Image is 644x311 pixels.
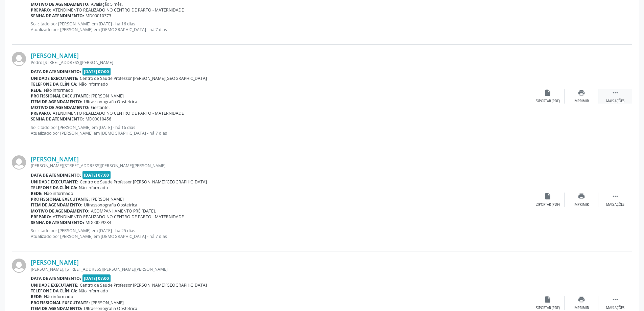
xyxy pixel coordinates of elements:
i: print [578,193,585,200]
span: ATENDIMENTO REALIZADO NO CENTRO DE PARTO - MATERNIDADE [53,214,184,220]
b: Preparo: [31,214,51,220]
b: Rede: [31,191,43,196]
span: [PERSON_NAME] [91,196,124,202]
b: Senha de atendimento: [31,116,84,122]
img: img [12,155,26,170]
a: [PERSON_NAME] [31,155,79,163]
b: Data de atendimento: [31,275,81,281]
span: [DATE] 07:00 [82,68,111,75]
span: MD00010373 [86,13,111,19]
div: [PERSON_NAME], [STREET_ADDRESS][PERSON_NAME][PERSON_NAME] [31,266,531,272]
span: Não informado [44,87,73,93]
span: Centro de Saude Professor [PERSON_NAME][GEOGRAPHIC_DATA] [80,282,207,288]
b: Profissional executante: [31,93,90,99]
span: ATENDIMENTO REALIZADO NO CENTRO DE PARTO - MATERNIDADE [53,7,184,13]
span: Não informado [79,288,108,294]
b: Telefone da clínica: [31,185,77,191]
b: Data de atendimento: [31,69,81,74]
div: Imprimir [574,202,589,207]
p: Solicitado por [PERSON_NAME] em [DATE] - há 16 dias Atualizado por [PERSON_NAME] em [DEMOGRAPHIC_... [31,21,531,32]
i: insert_drive_file [544,89,551,96]
b: Senha de atendimento: [31,13,84,19]
i: insert_drive_file [544,193,551,200]
div: Mais ações [606,306,624,310]
b: Item de agendamento: [31,202,82,208]
b: Motivo de agendamento: [31,1,90,7]
i: insert_drive_file [544,296,551,303]
span: Gestante. [91,105,110,110]
b: Item de agendamento: [31,99,82,105]
span: [PERSON_NAME] [91,93,124,99]
div: Pedro [STREET_ADDRESS][PERSON_NAME] [31,60,531,65]
div: Imprimir [574,99,589,104]
span: Ultrassonografia Obstetrica [84,99,137,105]
a: [PERSON_NAME] [31,52,79,59]
a: [PERSON_NAME] [31,259,79,266]
b: Motivo de agendamento: [31,105,90,110]
b: Telefone da clínica: [31,81,77,87]
div: Exportar (PDF) [535,306,560,310]
b: Preparo: [31,7,51,13]
div: [PERSON_NAME][STREET_ADDRESS][PERSON_NAME][PERSON_NAME] [31,163,531,169]
span: Ultrassonografia Obstetrica [84,202,137,208]
b: Rede: [31,87,43,93]
span: [DATE] 07:00 [82,171,111,179]
i: print [578,89,585,96]
span: Não informado [79,185,108,191]
span: Centro de Saude Professor [PERSON_NAME][GEOGRAPHIC_DATA] [80,75,207,81]
div: Mais ações [606,99,624,104]
div: Exportar (PDF) [535,99,560,104]
span: Não informado [44,294,73,299]
div: Mais ações [606,202,624,207]
span: MD00009284 [86,220,111,225]
div: Imprimir [574,306,589,310]
b: Data de atendimento: [31,172,81,178]
b: Senha de atendimento: [31,220,84,225]
b: Telefone da clínica: [31,288,77,294]
span: MD00010456 [86,116,111,122]
p: Solicitado por [PERSON_NAME] em [DATE] - há 25 dias Atualizado por [PERSON_NAME] em [DEMOGRAPHIC_... [31,228,531,239]
span: [PERSON_NAME] [91,300,124,306]
p: Solicitado por [PERSON_NAME] em [DATE] - há 16 dias Atualizado por [PERSON_NAME] em [DEMOGRAPHIC_... [31,125,531,136]
b: Unidade executante: [31,75,78,81]
span: Centro de Saude Professor [PERSON_NAME][GEOGRAPHIC_DATA] [80,179,207,185]
b: Rede: [31,294,43,299]
span: Não informado [44,191,73,196]
b: Profissional executante: [31,300,90,306]
i:  [612,89,619,96]
span: ATENDIMENTO REALIZADO NO CENTRO DE PARTO - MATERNIDADE [53,110,184,116]
b: Unidade executante: [31,282,78,288]
i: print [578,296,585,303]
img: img [12,52,26,66]
i:  [612,193,619,200]
span: Não informado [79,81,108,87]
span: Avaliação 5 mês. [91,1,123,7]
b: Profissional executante: [31,196,90,202]
b: Unidade executante: [31,179,78,185]
i:  [612,296,619,303]
div: Exportar (PDF) [535,202,560,207]
b: Preparo: [31,110,51,116]
img: img [12,259,26,273]
span: ACOMPANHAMENTO PRÉ [DATE]. [91,208,156,214]
b: Motivo de agendamento: [31,208,90,214]
span: [DATE] 07:00 [82,274,111,282]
